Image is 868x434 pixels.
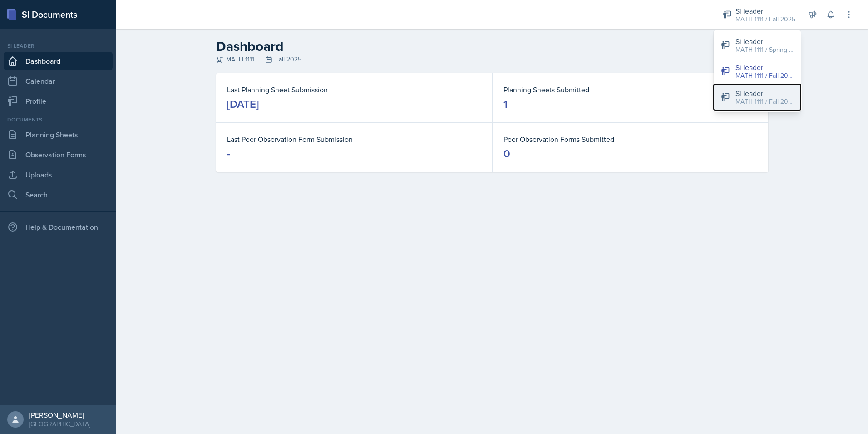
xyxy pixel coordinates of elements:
[4,52,113,70] a: Dashboard
[735,97,794,106] div: MATH 1111 / Fall 2025
[735,15,795,24] div: MATH 1111 / Fall 2025
[714,84,801,110] button: Si leader MATH 1111 / Fall 2025
[29,410,90,419] div: [PERSON_NAME]
[735,88,794,99] div: Si leader
[735,45,794,55] div: MATH 1111 / Spring 2025
[4,92,113,110] a: Profile
[4,146,113,164] a: Observation Forms
[4,218,113,236] div: Help & Documentation
[4,126,113,144] a: Planning Sheets
[227,146,230,161] div: -
[4,72,113,90] a: Calendar
[735,62,794,73] div: Si leader
[4,116,113,124] div: Documents
[4,186,113,204] a: Search
[503,146,510,161] div: 0
[735,71,794,81] div: MATH 1111 / Fall 2025
[29,419,90,429] div: [GEOGRAPHIC_DATA]
[227,84,481,95] dt: Last Planning Sheet Submission
[227,134,481,145] dt: Last Peer Observation Form Submission
[4,166,113,184] a: Uploads
[503,134,757,145] dt: Peer Observation Forms Submitted
[216,38,768,55] h2: Dashboard
[714,58,801,84] button: Si leader MATH 1111 / Fall 2025
[216,55,768,64] div: MATH 1111 Fall 2025
[735,36,794,47] div: Si leader
[4,42,113,50] div: Si leader
[503,97,508,111] div: 1
[227,97,259,111] div: [DATE]
[503,84,757,95] dt: Planning Sheets Submitted
[735,5,795,16] div: Si leader
[714,32,801,58] button: Si leader MATH 1111 / Spring 2025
